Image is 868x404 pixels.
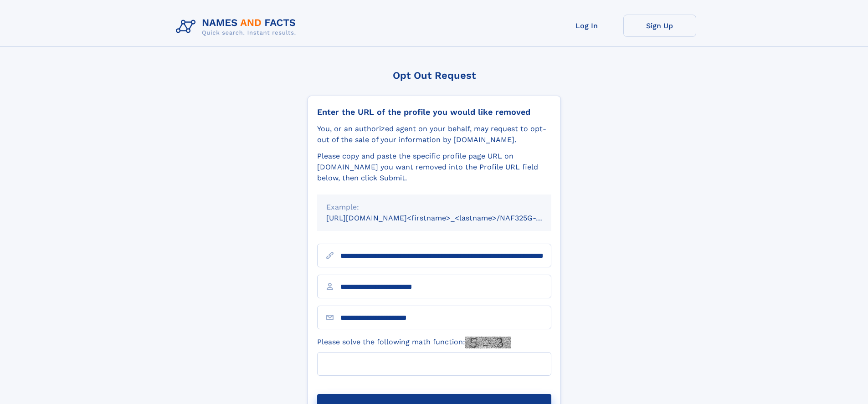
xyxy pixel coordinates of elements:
div: You, or an authorized agent on your behalf, may request to opt-out of the sale of your informatio... [317,123,551,145]
small: [URL][DOMAIN_NAME]<firstname>_<lastname>/NAF325G-xxxxxxxx [326,214,569,222]
div: Enter the URL of the profile you would like removed [317,107,551,117]
a: Sign Up [623,15,696,37]
a: Log In [550,15,623,37]
img: Logo Names and Facts [172,15,303,39]
div: Opt Out Request [308,70,561,81]
div: Example: [326,202,542,213]
label: Please solve the following math function: [317,337,511,348]
div: Please copy and paste the specific profile page URL on [DOMAIN_NAME] you want removed into the Pr... [317,151,551,184]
